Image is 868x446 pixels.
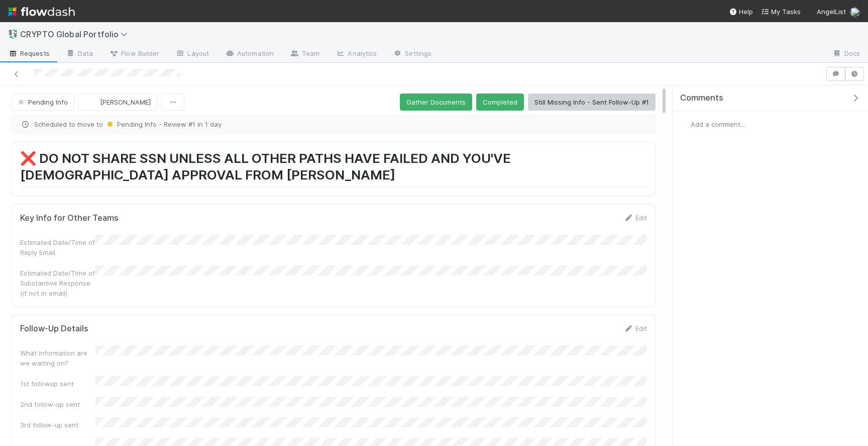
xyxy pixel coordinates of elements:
a: Edit [623,324,647,332]
span: 💱 [8,30,18,38]
a: Edit [623,214,647,222]
button: Still Missing Info - Sent Follow-Up #1 [528,94,656,111]
a: Layout [167,46,217,62]
h5: Key Info for Other Teams [20,213,119,223]
span: Comments [680,93,723,103]
span: Pending Info - Review #1 [105,120,195,128]
img: avatar_e0ab5a02-4425-4644-8eca-231d5bcccdf4.png [87,97,97,107]
a: Team [282,46,328,62]
span: My Tasks [761,8,801,16]
span: [PERSON_NAME] [100,98,151,106]
span: Pending Info [16,98,68,106]
span: Scheduled to move to in 1 day [20,119,647,129]
h1: ❌ DO NOT SHARE SSN UNLESS ALL OTHER PATHS HAVE FAILED AND YOU'VE [DEMOGRAPHIC_DATA] APPROVAL FROM... [20,150,647,188]
span: Flow Builder [109,48,159,58]
div: 1st followup sent [20,379,95,389]
a: Settings [385,46,440,62]
img: logo-inverted-e16ddd16eac7371096b0.svg [8,3,75,20]
a: Docs [824,46,868,62]
a: My Tasks [761,7,801,17]
a: Analytics [328,46,385,62]
div: What information are we waiting on? [20,348,95,368]
a: Flow Builder [101,46,167,62]
button: Gather Documents [400,94,472,111]
div: Help [729,7,753,17]
a: Data [58,46,101,62]
span: AngelList [817,8,846,16]
div: 3rd follow-up sent [20,420,95,430]
span: CRYPTO Global Portfolio [20,29,133,39]
span: Add a comment... [691,120,745,128]
img: avatar_e0ab5a02-4425-4644-8eca-231d5bcccdf4.png [850,7,860,17]
span: Requests [8,48,50,58]
button: Pending Info [12,94,74,111]
img: avatar_e0ab5a02-4425-4644-8eca-231d5bcccdf4.png [681,119,691,129]
div: 2nd follow-up sent [20,399,95,409]
button: Completed [476,94,524,111]
button: [PERSON_NAME] [78,94,157,111]
div: Estimated Date/Time of Substantive Response (if not in email) [20,268,95,298]
div: Estimated Date/Time of Reply Email [20,237,95,257]
h5: Follow-Up Details [20,324,88,334]
a: Automation [217,46,282,62]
